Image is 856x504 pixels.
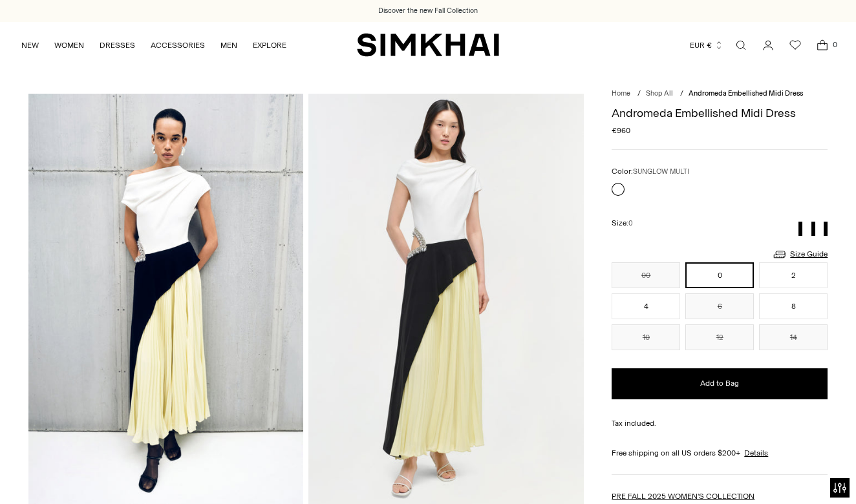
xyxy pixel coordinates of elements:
span: SUNGLOW MULTI [633,167,689,176]
a: Wishlist [782,32,808,58]
a: SIMKHAI [357,32,499,58]
div: / [637,89,641,100]
button: 14 [759,324,828,350]
button: 8 [759,293,828,319]
button: 0 [685,262,754,288]
a: Open cart modal [809,32,835,58]
label: Color: [612,165,689,178]
a: Size Guide [772,246,828,262]
label: Size: [612,217,633,229]
span: 0 [628,219,633,227]
div: Tax included. [612,417,828,429]
a: MEN [220,31,237,59]
a: Shop All [646,89,673,98]
button: Add to Bag [612,368,828,399]
div: Free shipping on all US orders $200+ [612,447,828,459]
a: Go to the account page [755,32,781,58]
div: / [680,89,683,100]
button: 2 [759,262,828,288]
button: 00 [612,262,680,288]
a: DRESSES [100,31,135,59]
button: 4 [612,293,680,319]
nav: breadcrumbs [612,89,828,100]
button: 10 [612,324,680,350]
span: Andromeda Embellished Midi Dress [689,89,803,98]
button: EUR € [690,31,723,59]
a: Details [744,447,768,459]
a: Home [612,89,630,98]
span: 0 [829,39,840,50]
a: WOMEN [54,31,84,59]
button: 6 [685,293,754,319]
a: EXPLORE [253,31,286,59]
span: Add to Bag [700,378,739,389]
button: 12 [685,324,754,350]
a: Open search modal [728,32,754,58]
a: NEW [21,31,39,59]
h1: Andromeda Embellished Midi Dress [612,107,828,119]
a: PRE FALL 2025 WOMEN'S COLLECTION [612,492,754,501]
a: Discover the new Fall Collection [378,6,478,16]
a: ACCESSORIES [151,31,205,59]
span: €960 [612,125,630,136]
